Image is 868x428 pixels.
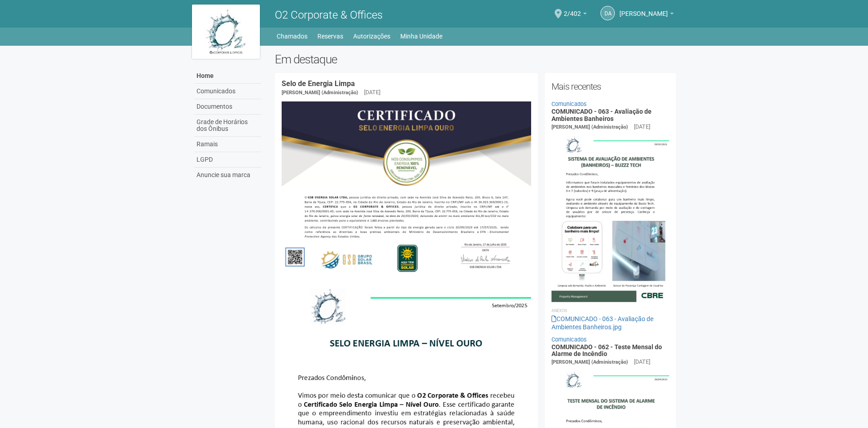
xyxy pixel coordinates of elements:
a: COMUNICADO - 062 - Teste Mensal do Alarme de Incêndio [551,343,662,357]
div: [DATE] [634,123,650,131]
h2: Mais recentes [551,80,670,93]
img: COMUNICADO%20-%20054%20-%20Selo%20de%20Energia%20Limpa%20-%20P%C3%A1g.%202.jpg [282,101,531,278]
a: Home [194,68,261,84]
a: Reservas [317,30,343,43]
div: [DATE] [634,358,650,366]
a: Comunicados [194,84,261,99]
a: COMUNICADO - 063 - Avaliação de Ambientes Banheiros.jpg [551,315,653,331]
a: COMUNICADO - 063 - Avaliação de Ambientes Banheiros [551,108,652,122]
a: Autorizações [353,30,390,43]
a: LGPD [194,152,261,168]
span: [PERSON_NAME] (Administração) [551,359,628,365]
a: DA [600,6,615,20]
span: O2 Corporate & Offices [275,9,383,21]
img: COMUNICADO%20-%20063%20-%20Avalia%C3%A7%C3%A3o%20de%20Ambientes%20Banheiros.jpg [551,131,670,302]
span: 2/402 [564,1,581,17]
a: [PERSON_NAME] [619,11,674,19]
a: Anuncie sua marca [194,168,261,183]
a: Documentos [194,99,261,115]
span: [PERSON_NAME] (Administração) [282,90,358,96]
a: Grade de Horários dos Ônibus [194,115,261,137]
a: 2/402 [564,11,587,19]
div: [DATE] [364,88,380,96]
img: logo.jpg [192,5,260,59]
span: Daniel Andres Soto Lozada [619,1,668,17]
a: Comunicados [551,101,587,107]
h2: Em destaque [275,53,676,66]
a: Minha Unidade [400,30,442,43]
a: Comunicados [551,336,587,343]
span: [PERSON_NAME] (Administração) [551,124,628,130]
a: Ramais [194,137,261,152]
li: Anexos [551,307,670,315]
a: Selo de Energia Limpa [282,79,355,88]
a: Chamados [277,30,307,43]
